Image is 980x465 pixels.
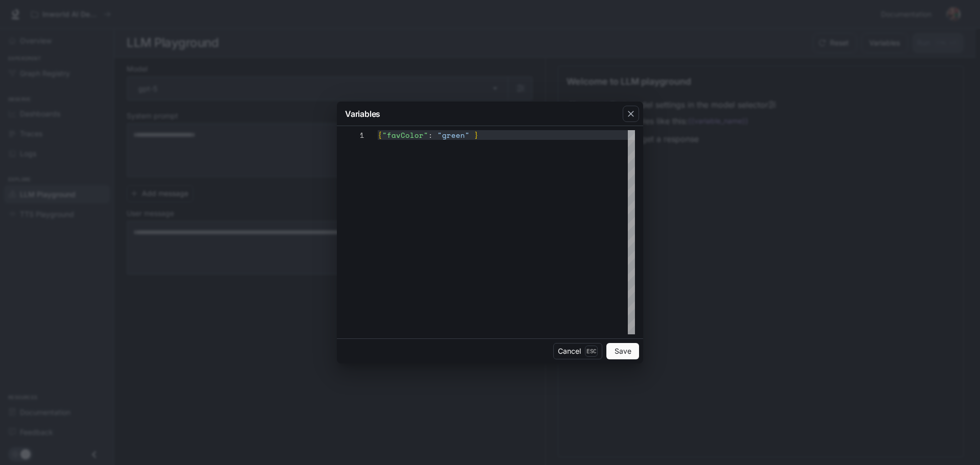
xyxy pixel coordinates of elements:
[606,343,639,359] button: Save
[474,130,479,140] span: }
[585,346,598,357] p: Esc
[553,343,602,359] button: CancelEsc
[345,130,364,140] div: 1
[382,130,428,140] span: "favColor"
[378,130,382,140] span: {
[345,108,380,120] p: Variables
[428,130,433,140] span: :
[437,130,470,140] span: "green"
